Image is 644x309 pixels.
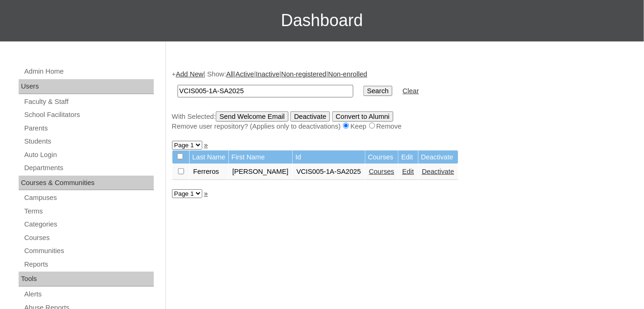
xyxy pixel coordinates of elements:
[418,151,458,164] td: Deactivate
[403,87,419,95] a: Clear
[23,66,154,77] a: Admin Home
[422,168,454,175] a: Deactivate
[23,96,154,108] a: Faculty & Staff
[23,149,154,161] a: Auto Login
[402,168,414,175] a: Edit
[23,192,154,204] a: Campuses
[281,70,327,78] a: Non-registered
[176,70,203,78] a: Add New
[23,136,154,147] a: Students
[290,111,330,122] input: Deactivate
[172,69,633,131] div: + | Show: | | | |
[19,79,154,94] div: Users
[293,164,365,180] td: VCIS005-1A-SA2025
[216,111,288,122] input: Send Welcome Email
[190,164,228,180] td: Ferreros
[226,70,233,78] a: All
[229,164,293,180] td: [PERSON_NAME]
[328,70,367,78] a: Non-enrolled
[369,168,395,175] a: Courses
[190,151,228,164] td: Last Name
[23,259,154,270] a: Reports
[23,162,154,174] a: Departments
[178,85,353,97] input: Search
[332,111,394,122] input: Convert to Alumni
[236,70,254,78] a: Active
[23,123,154,134] a: Parents
[23,288,154,300] a: Alerts
[23,232,154,244] a: Courses
[23,109,154,121] a: School Facilitators
[398,151,418,164] td: Edit
[204,190,208,197] a: »
[293,151,365,164] td: Id
[172,111,633,131] div: With Selected:
[172,122,633,131] div: Remove user repository? (Applies only to deactivations) Keep Remove
[23,206,154,217] a: Terms
[229,151,293,164] td: First Name
[256,70,280,78] a: Inactive
[19,272,154,287] div: Tools
[204,141,208,149] a: »
[23,245,154,257] a: Communities
[23,219,154,230] a: Categories
[19,176,154,191] div: Courses & Communities
[363,86,392,96] input: Search
[365,151,398,164] td: Courses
